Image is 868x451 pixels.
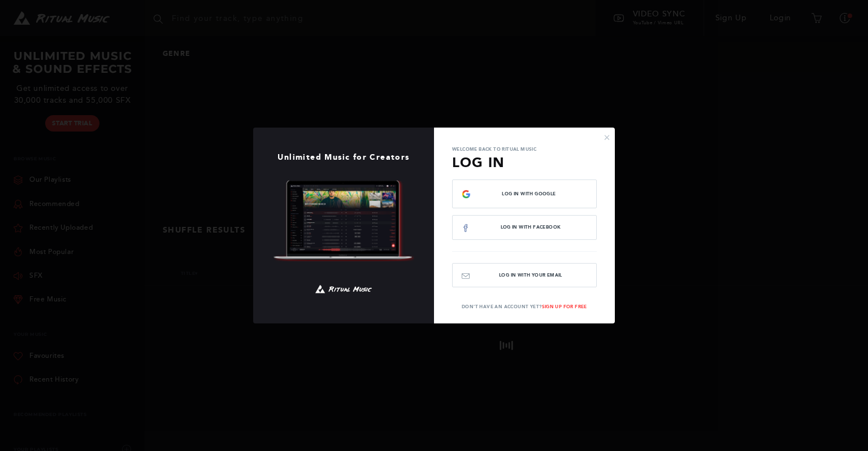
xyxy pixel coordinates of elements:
[315,280,372,298] img: Ritual Music
[452,179,597,208] button: Log In with Google
[471,191,587,196] span: Log In with Google
[542,304,587,309] a: Sign Up For Free
[434,303,615,310] p: Don't have an account yet?
[604,132,610,142] button: ×
[452,215,597,239] button: Log In with Facebook
[452,152,597,173] h3: Log In
[462,190,471,199] img: g-logo.png
[273,180,414,262] img: Ritual Music
[452,263,597,287] button: Log In with your email
[452,146,597,152] p: Welcome back to Ritual Music
[253,153,434,162] h1: Unlimited Music for Creators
